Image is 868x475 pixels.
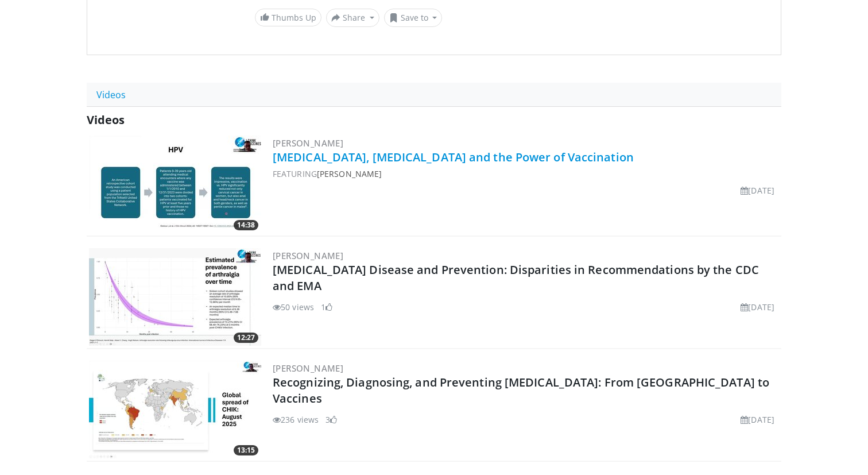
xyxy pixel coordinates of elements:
[89,248,261,346] a: 12:27
[89,361,261,458] img: b82566b7-d540-4da6-bd44-2fc5326e6b61.300x170_q85_crop-smart_upscale.jpg
[273,149,634,165] a: [MEDICAL_DATA], [MEDICAL_DATA] and the Power of Vaccination
[273,168,779,180] div: FEATURING
[87,83,135,107] a: Videos
[741,184,774,196] li: [DATE]
[317,168,382,179] a: [PERSON_NAME]
[741,414,774,426] li: [DATE]
[741,301,774,313] li: [DATE]
[255,9,321,26] a: Thumbs Up
[384,9,443,27] button: Save to
[273,262,759,294] a: [MEDICAL_DATA] Disease and Prevention: Disparities in Recommendations by the CDC and EMA
[89,136,261,233] img: 2717449c-b7d8-4936-81c1-d503ec511d40.300x170_q85_crop-smart_upscale.jpg
[273,362,343,374] a: [PERSON_NAME]
[89,361,261,458] a: 13:15
[326,9,379,27] button: Share
[325,414,337,426] li: 3
[234,445,258,455] span: 13:15
[234,333,258,343] span: 12:27
[273,374,769,406] a: Recognizing, Diagnosing, and Preventing [MEDICAL_DATA]: From [GEOGRAPHIC_DATA] to Vaccines
[321,301,332,313] li: 1
[89,248,261,346] img: 55dfe963-c80b-499f-990f-5a54bb4aae89.300x170_q85_crop-smart_upscale.jpg
[273,250,343,261] a: [PERSON_NAME]
[273,301,314,313] li: 50 views
[273,137,343,149] a: [PERSON_NAME]
[89,136,261,233] a: 14:38
[87,112,125,128] span: Videos
[234,220,258,230] span: 14:38
[273,414,319,426] li: 236 views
